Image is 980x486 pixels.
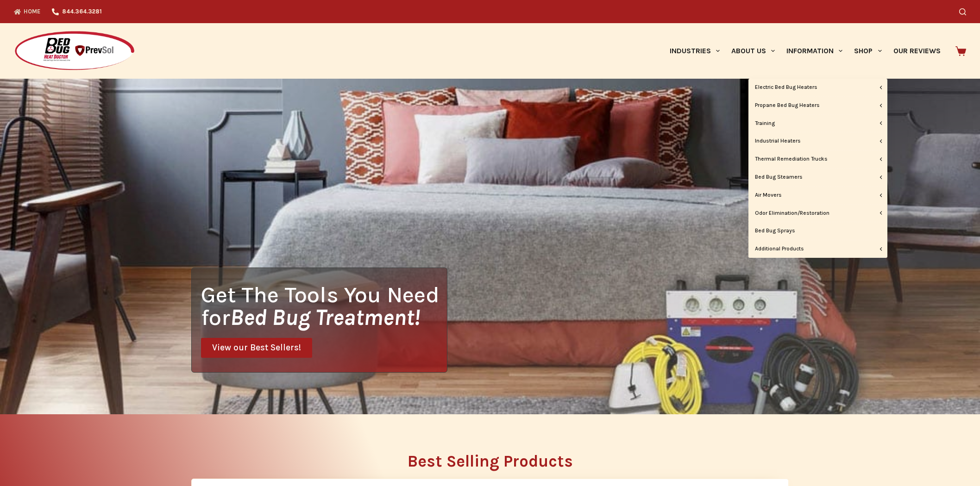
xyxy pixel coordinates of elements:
a: Information [781,23,848,79]
a: Industries [664,23,725,79]
a: Training [748,115,887,132]
a: Industrial Heaters [748,132,887,150]
img: Prevsol/Bed Bug Heat Doctor [14,31,135,72]
a: Shop [848,23,887,79]
nav: Primary [664,23,946,79]
a: Our Reviews [887,23,946,79]
a: Bed Bug Sprays [748,222,887,240]
a: Additional Products [748,240,887,258]
a: About Us [725,23,780,79]
a: Odor Elimination/Restoration [748,205,887,222]
a: Air Movers [748,187,887,204]
a: Electric Bed Bug Heaters [748,79,887,96]
h2: Best Selling Products [191,453,789,469]
span: View our Best Sellers! [212,343,301,352]
i: Bed Bug Treatment! [230,304,420,330]
a: Bed Bug Steamers [748,168,887,186]
a: Thermal Remediation Trucks [748,150,887,168]
button: Search [959,8,966,15]
a: View our Best Sellers! [201,338,312,358]
h1: Get The Tools You Need for [201,283,447,329]
a: Propane Bed Bug Heaters [748,97,887,114]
